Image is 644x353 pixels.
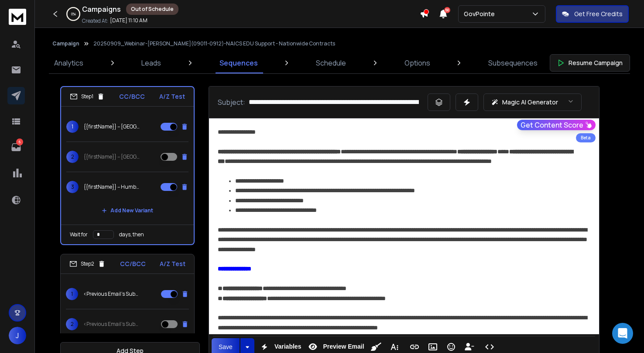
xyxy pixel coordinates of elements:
button: Campaign [52,40,79,47]
span: 2 [66,151,79,163]
span: Preview Email [321,343,366,350]
button: J [9,327,26,344]
p: {{firstName}} – Humble [US_STATE] School District | {Educational & Consulting Services Support|Co... [84,183,140,190]
p: days, then [119,231,144,238]
div: Out of Schedule [126,3,178,15]
div: Beta [576,133,596,142]
a: 6 [7,138,25,156]
p: Schedule [316,58,346,68]
p: Options [404,58,430,68]
p: A/Z Test [160,260,185,268]
p: {{firstName}} – [GEOGRAPHIC_DATA], TX School District {Opens|Announces|Releases} Multi-Year Consu... [84,123,140,130]
p: {{firstName}} – [GEOGRAPHIC_DATA], TX School District {Opens|Announces|Releases} Multi-Year Consu... [84,153,140,160]
button: Magic AI Generator [483,93,582,111]
span: 50 [444,7,450,13]
p: A/Z Test [159,92,185,101]
p: Sequences [219,58,258,68]
a: Schedule [311,52,351,73]
p: Created At: [82,17,108,24]
a: Sequences [214,52,263,73]
span: 2 [66,318,78,330]
p: [DATE] 11:10 AM [110,17,147,24]
a: Leads [136,52,166,73]
li: Step1CC/BCCA/Z Test1{{firstName}} – [GEOGRAPHIC_DATA], TX School District {Opens|Announces|Releas... [60,86,195,245]
button: Resume Campaign [550,54,630,72]
a: Analytics [49,52,89,73]
button: Get Content Score [517,120,596,130]
p: 6 [16,138,23,145]
p: Subsequences [488,58,538,68]
p: Subject: [218,97,245,107]
p: Analytics [54,58,83,68]
span: 3 [66,181,79,193]
span: 1 [66,121,79,133]
div: Step 2 [69,260,106,268]
p: Wait for [70,231,88,238]
a: Options [399,52,435,73]
p: GovPointe [464,10,498,18]
div: Step 1 [70,93,105,100]
p: <Previous Email's Subject> [83,291,139,298]
a: Subsequences [483,52,543,73]
p: CC/BCC [120,260,146,268]
p: CC/BCC [119,92,145,101]
p: 0 % [71,11,76,17]
p: Get Free Credits [574,10,623,18]
p: Leads [141,58,161,68]
button: Get Free Credits [556,5,629,23]
div: Open Intercom Messenger [612,323,633,344]
p: Magic AI Generator [502,98,558,107]
h1: Campaigns [82,4,121,14]
p: 20250909_Webinar-[PERSON_NAME](09011-0912)-NAICS EDU Support - Nationwide Contracts [93,40,335,47]
span: Variables [273,343,303,350]
p: <Previous Email's Subject> [83,321,139,328]
span: 1 [66,288,78,300]
button: Add New Variant [95,202,160,219]
img: logo [9,9,26,25]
